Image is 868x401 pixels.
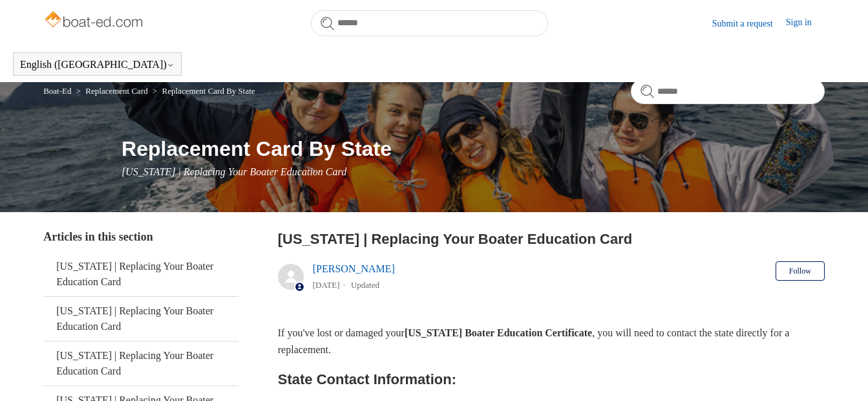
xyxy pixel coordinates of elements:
[631,78,825,104] input: Search
[311,10,548,36] input: Search
[405,327,592,338] strong: [US_STATE] Boater Education Certificate
[776,261,825,281] button: Follow Article
[278,325,825,358] p: If you've lost or damaged your , you will need to contact the state directly for a replacement.
[278,228,825,250] h2: New Jersey | Replacing Your Boater Education Card
[85,86,147,96] a: Replacement Card
[20,59,175,70] button: English ([GEOGRAPHIC_DATA])
[122,166,346,177] span: [US_STATE] | Replacing Your Boater Education Card
[43,86,74,96] li: Boat-Ed
[786,16,825,31] a: Sign in
[122,133,825,164] h1: Replacement Card By State
[43,86,71,96] a: Boat-Ed
[43,8,146,34] img: Boat-Ed Help Center home page
[313,263,395,274] a: [PERSON_NAME]
[43,252,238,296] a: [US_STATE] | Replacing Your Boater Education Card
[278,368,825,391] h2: State Contact Information:
[313,280,340,290] time: 05/23/2024, 11:00
[150,86,255,96] li: Replacement Card By State
[712,17,786,30] a: Submit a request
[351,280,379,290] li: Updated
[43,341,238,385] a: [US_STATE] | Replacing Your Boater Education Card
[43,297,238,341] a: [US_STATE] | Replacing Your Boater Education Card
[74,86,150,96] li: Replacement Card
[162,86,255,96] a: Replacement Card By State
[43,230,153,243] span: Articles in this section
